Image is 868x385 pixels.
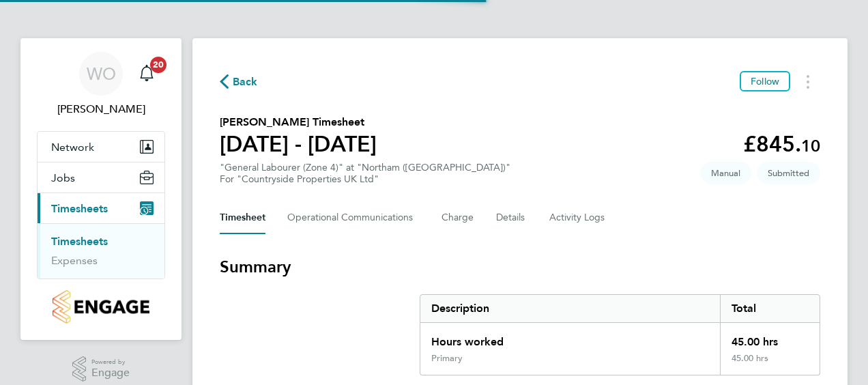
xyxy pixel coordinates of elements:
[720,353,820,375] div: 45.00 hrs
[496,201,527,234] button: Details
[420,295,720,322] div: Description
[743,131,820,157] app-decimal: £845.
[37,52,165,117] a: WO[PERSON_NAME]
[549,201,607,234] button: Activity Logs
[51,254,98,267] a: Expenses
[287,201,420,234] button: Operational Communications
[220,173,510,185] div: For "Countryside Properties UK Ltd"
[700,162,751,184] span: This timesheet was manually created.
[53,290,149,324] img: countryside-properties-logo-retina.png
[431,353,463,364] div: Primary
[442,201,474,234] button: Charge
[220,73,258,90] button: Back
[757,162,820,184] span: This timesheet is Submitted.
[150,57,167,73] span: 20
[801,136,820,156] span: 10
[87,65,116,83] span: WO
[233,74,258,90] span: Back
[220,256,820,278] h3: Summary
[220,114,377,130] h2: [PERSON_NAME] Timesheet
[796,71,820,92] button: Timesheets Menu
[51,202,108,215] span: Timesheets
[420,294,820,375] div: Summary
[751,75,779,87] span: Follow
[740,71,790,91] button: Follow
[38,162,164,192] button: Jobs
[51,141,94,154] span: Network
[37,101,165,117] span: Wayne Orchard
[38,223,164,279] div: Timesheets
[220,130,377,158] h1: [DATE] - [DATE]
[37,290,165,324] a: Go to home page
[51,171,75,184] span: Jobs
[72,356,130,382] a: Powered byEngage
[51,235,108,248] a: Timesheets
[133,52,160,96] a: 20
[20,38,182,340] nav: Main navigation
[38,193,164,223] button: Timesheets
[720,323,820,353] div: 45.00 hrs
[38,132,164,162] button: Network
[420,323,720,353] div: Hours worked
[220,162,510,185] div: "General Labourer (Zone 4)" at "Northam ([GEOGRAPHIC_DATA])"
[220,201,265,234] button: Timesheet
[720,295,820,322] div: Total
[91,367,130,379] span: Engage
[91,356,130,368] span: Powered by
